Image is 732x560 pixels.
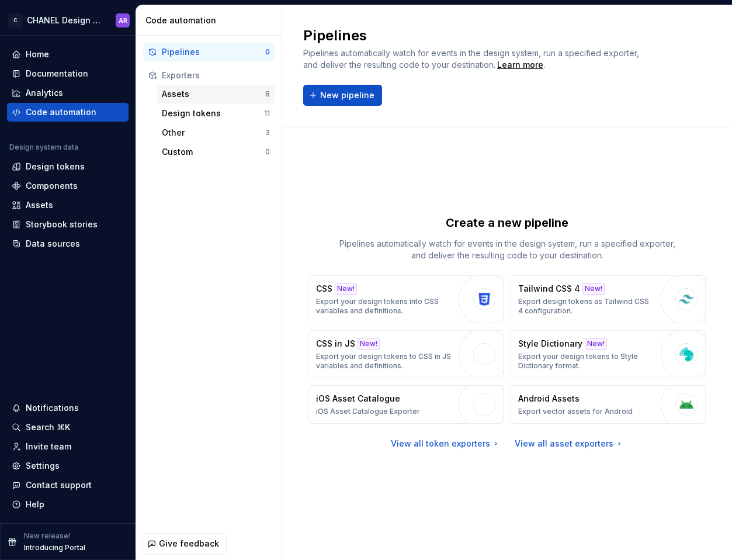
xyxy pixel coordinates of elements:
[7,45,129,64] a: Home
[7,177,129,195] a: Components
[27,15,102,26] div: CHANEL Design System
[7,84,129,102] a: Analytics
[303,26,654,45] h2: Pipelines
[26,402,79,414] div: Notifications
[162,70,270,81] div: Exporters
[303,48,641,70] span: Pipelines automatically watch for events in the design system, run a specified exporter, and deli...
[391,438,501,450] a: View all token exporters
[332,238,682,261] p: Pipelines automatically watch for events in the design system, run a specified exporter, and deli...
[26,49,49,60] div: Home
[162,127,265,139] div: Other
[497,59,543,71] a: Learn more
[162,108,264,119] div: Design tokens
[26,441,71,452] div: Invite team
[7,64,129,83] a: Documentation
[26,460,60,472] div: Settings
[265,47,270,57] div: 0
[335,283,357,295] div: New!
[26,199,53,211] div: Assets
[26,180,78,192] div: Components
[518,393,580,405] p: Android Assets
[320,89,374,101] span: New pipeline
[26,106,96,118] div: Code automation
[157,104,275,123] button: Design tokens11
[316,283,332,295] p: CSS
[7,196,129,215] a: Assets
[518,338,582,350] p: Style Dictionary
[8,13,22,27] div: C
[265,89,270,99] div: 8
[26,161,85,172] div: Design tokens
[157,123,275,142] button: Other3
[7,495,129,514] button: Help
[7,157,129,176] a: Design tokens
[162,146,265,158] div: Custom
[7,476,129,495] button: Contact support
[511,330,706,378] button: Style DictionaryNew!Export your design tokens to Style Dictionary format.
[162,88,265,100] div: Assets
[26,219,98,230] div: Storybook stories
[26,87,63,99] div: Analytics
[7,399,129,417] button: Notifications
[157,85,275,103] button: Assets8
[265,128,270,137] div: 3
[316,407,420,416] p: iOS Asset Catalogue Exporter
[2,8,133,33] button: CCHANEL Design SystemAR
[495,61,545,70] span: .
[119,16,127,25] div: AR
[7,418,129,437] button: Search ⌘K
[162,46,265,58] div: Pipelines
[9,143,78,152] div: Design system data
[446,215,568,231] p: Create a new pipeline
[585,338,607,350] div: New!
[308,385,504,424] button: iOS Asset CatalogueiOS Asset Catalogue Exporter
[316,352,453,371] p: Export your design tokens to CSS in JS variables and definitions.
[142,533,227,554] button: Give feedback
[518,283,580,295] p: Tailwind CSS 4
[145,15,277,26] div: Code automation
[518,407,633,416] p: Export vector assets for Android
[515,438,624,450] a: View all asset exporters
[7,457,129,475] a: Settings
[308,330,504,378] button: CSS in JSNew!Export your design tokens to CSS in JS variables and definitions.
[316,297,453,316] p: Export your design tokens into CSS variables and definitions.
[518,297,655,316] p: Export design tokens as Tailwind CSS 4 configuration.
[7,103,129,122] a: Code automation
[518,352,655,371] p: Export your design tokens to Style Dictionary format.
[26,238,80,250] div: Data sources
[511,275,706,323] button: Tailwind CSS 4New!Export design tokens as Tailwind CSS 4 configuration.
[24,531,70,541] p: New release!
[26,68,88,79] div: Documentation
[316,338,355,350] p: CSS in JS
[159,538,219,549] span: Give feedback
[264,109,270,118] div: 11
[316,393,400,405] p: iOS Asset Catalogue
[143,43,275,61] button: Pipelines0
[24,543,85,552] p: Introducing Portal
[26,479,92,491] div: Contact support
[303,85,382,106] button: New pipeline
[157,143,275,161] button: Custom0
[511,385,706,424] button: Android AssetsExport vector assets for Android
[358,338,380,350] div: New!
[7,437,129,456] a: Invite team
[7,215,129,234] a: Storybook stories
[582,283,605,295] div: New!
[26,499,44,510] div: Help
[26,421,70,433] div: Search ⌘K
[265,147,270,157] div: 0
[308,275,504,323] button: CSSNew!Export your design tokens into CSS variables and definitions.
[7,234,129,253] a: Data sources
